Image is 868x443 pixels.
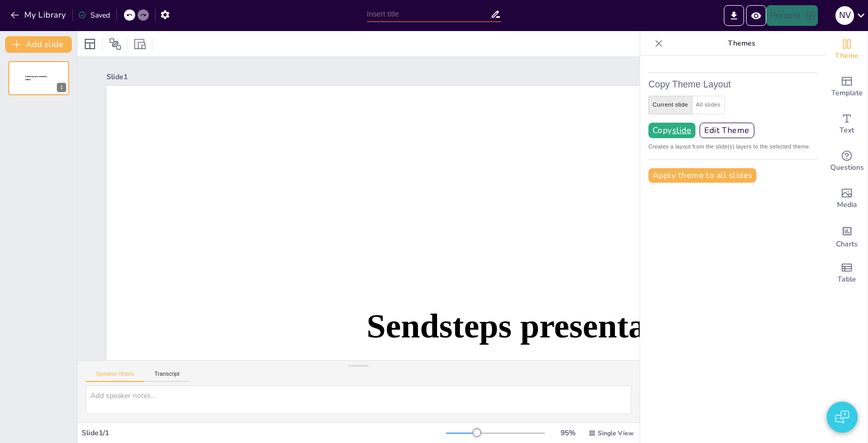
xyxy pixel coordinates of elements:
[57,83,66,92] div: 1
[648,96,818,114] div: create layout
[838,274,856,285] span: Table
[367,307,703,393] span: Sendsteps presentation editor
[840,125,854,136] span: Text
[144,371,190,382] button: Transcript
[598,429,633,437] span: Single View
[746,5,766,26] button: Preview Presentation
[766,5,818,26] button: Present
[82,428,446,438] div: Slide 1 / 1
[648,77,818,92] h6: Copy Theme Layout
[132,36,148,52] div: Resize presentation
[826,217,867,255] div: Add charts and graphs
[25,76,47,81] span: Sendsteps presentation editor
[8,7,70,23] button: My Library
[367,7,490,22] input: Insert title
[831,87,863,99] span: Template
[837,199,857,211] span: Media
[692,96,725,114] button: all slides
[826,180,867,217] div: Add images, graphics, shapes or video
[109,38,121,50] span: Position
[648,123,695,138] button: Copyslide
[826,31,867,68] div: Change the overall theme
[700,123,754,138] button: Edit Theme
[830,162,864,173] span: Questions
[826,106,867,143] div: Add text boxes
[826,143,867,180] div: Get real-time input from your audience
[78,10,110,20] div: Saved
[672,126,691,135] u: slide
[555,428,580,438] div: 95 %
[826,68,867,106] div: Add ready made slides
[667,31,816,56] p: Themes
[835,6,854,25] div: N V
[82,36,98,52] div: Layout
[5,36,72,53] button: Add slide
[648,142,818,151] span: Creates a layout from the slide(s) layers to the selected theme.
[724,5,744,26] button: Export to PowerPoint
[8,61,69,95] div: Sendsteps presentation editor1
[826,255,867,292] div: Add a table
[648,168,756,183] button: Apply theme to all slides
[835,50,859,62] span: Theme
[836,239,858,250] span: Charts
[648,96,692,114] button: current slide
[86,371,144,382] button: Speaker Notes
[835,5,854,26] button: N V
